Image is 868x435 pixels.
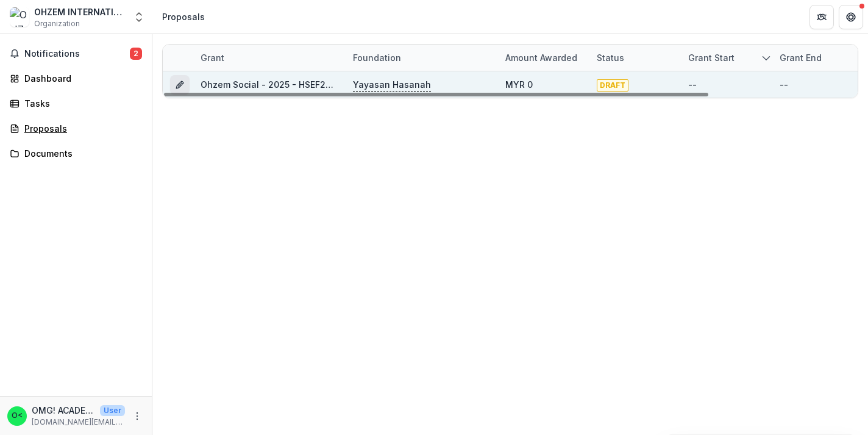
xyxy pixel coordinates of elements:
span: 2 [130,48,142,60]
a: Documents [5,143,147,164]
a: Dashboard [5,68,147,88]
div: Proposals [162,10,205,23]
div: Amount awarded [498,45,589,71]
div: Grant end [772,51,829,64]
nav: breadcrumb [157,8,210,26]
svg: sorted descending [761,53,771,63]
div: Status [589,45,681,71]
div: Grant [193,45,346,71]
button: Open entity switcher [130,5,148,29]
div: Grant end [772,45,864,71]
div: Dashboard [24,72,137,85]
p: OMG! ACADEMY <[DOMAIN_NAME][EMAIL_ADDRESS][DOMAIN_NAME]> [32,404,95,417]
div: Foundation [346,45,498,71]
div: Documents [24,147,137,160]
div: OMG! ACADEMY <omgbki.academy@gmail.com> [12,412,23,420]
div: Grant start [681,45,772,71]
div: Status [589,51,631,64]
span: Organization [34,18,80,29]
p: Yayasan Hasanah [353,78,431,92]
span: Notifications [24,49,130,59]
a: Proposals [5,118,147,138]
button: Grant 77cccf24-a0d1-43e5-a756-67d14c00c27d [170,75,190,95]
button: More [130,409,144,423]
span: DRAFT [597,79,628,92]
button: Notifications2 [5,44,147,63]
button: Get Help [839,5,863,29]
p: [DOMAIN_NAME][EMAIL_ADDRESS][DOMAIN_NAME] [32,417,125,428]
p: User [100,405,125,416]
div: MYR 0 [505,78,533,91]
div: -- [688,78,697,91]
a: Ohzem Social - 2025 - HSEF2025 - SCENIC (1) [201,79,394,90]
div: OHZEM INTERNATIONAL [34,5,126,18]
div: Grant start [681,51,742,64]
button: Partners [809,5,834,29]
a: Tasks [5,93,147,113]
div: Amount awarded [498,51,585,64]
img: OHZEM INTERNATIONAL [10,7,29,27]
div: Foundation [346,51,408,64]
div: Grant [193,51,232,64]
div: -- [780,78,788,91]
div: Tasks [24,97,137,110]
div: Proposals [24,122,137,135]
